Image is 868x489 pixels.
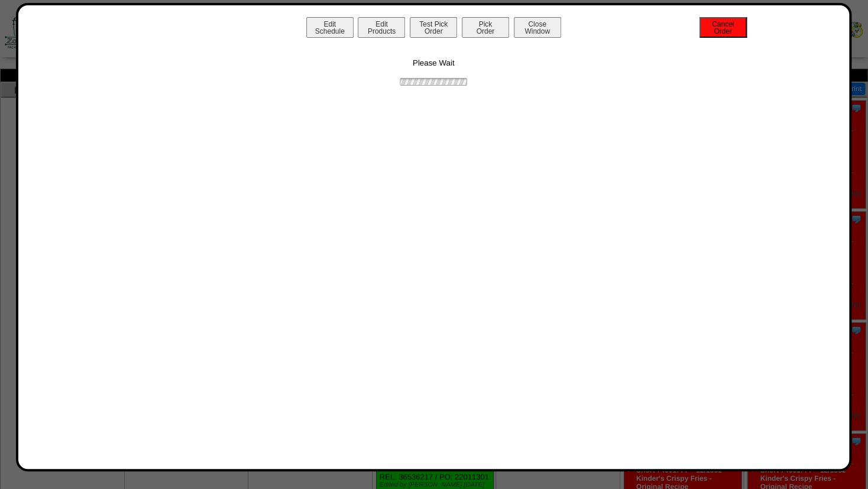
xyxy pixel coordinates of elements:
button: Test PickOrder [410,17,457,38]
a: CloseWindow [513,27,562,35]
div: Please Wait [30,41,837,87]
button: EditProducts [358,17,405,38]
button: CancelOrder [699,17,747,38]
button: PickOrder [462,17,509,38]
button: CloseWindow [514,17,561,38]
img: ajax-loader.gif [398,76,469,87]
button: EditSchedule [306,17,354,38]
